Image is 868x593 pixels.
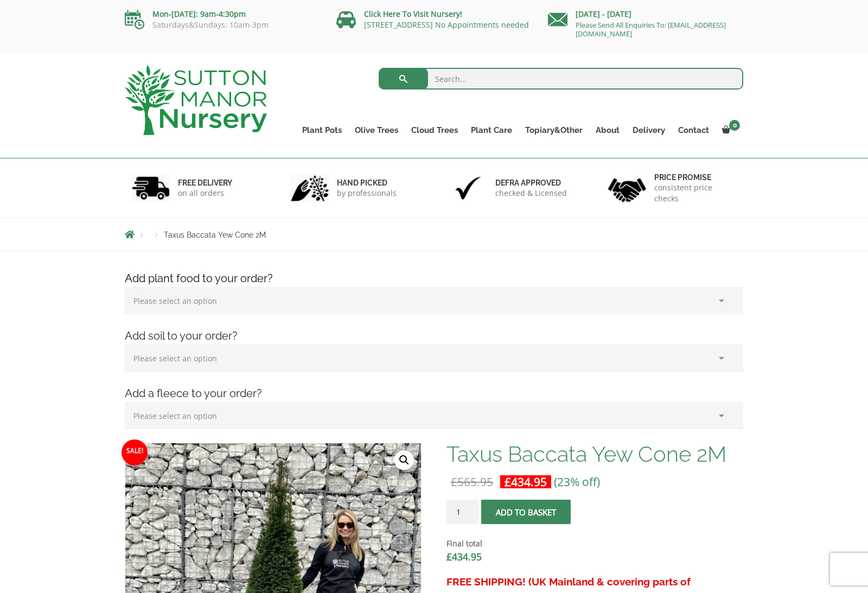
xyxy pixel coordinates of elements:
[449,174,487,202] img: 3.jpg
[451,474,457,489] span: £
[394,450,414,470] a: View full-screen image gallery
[464,123,519,138] a: Plant Care
[125,230,743,239] nav: Breadcrumbs
[446,500,479,524] input: Product quantity
[125,8,320,21] p: Mon-[DATE]: 9am-4:30pm
[364,20,529,30] a: [STREET_ADDRESS] No Appointments needed
[729,120,740,131] span: 0
[379,68,744,90] input: Search...
[505,474,547,489] bdi: 434.95
[117,270,751,287] h4: Add plant food to your order?
[519,123,589,138] a: Topiary&Other
[548,8,743,21] p: [DATE] - [DATE]
[405,123,464,138] a: Cloud Trees
[495,178,567,188] h6: Defra approved
[451,474,493,489] bdi: 565.95
[122,439,148,466] span: Sale!
[132,174,170,202] img: 1.jpg
[505,474,511,489] span: £
[125,65,267,135] img: logo
[117,328,751,345] h4: Add soil to your order?
[626,123,672,138] a: Delivery
[291,174,329,202] img: 2.jpg
[364,9,462,19] a: Click Here To Visit Nursery!
[117,385,751,402] h4: Add a fleece to your order?
[589,123,626,138] a: About
[348,123,405,138] a: Olive Trees
[337,188,397,199] p: by professionals
[495,188,567,199] p: checked & Licensed
[608,171,646,205] img: 4.jpg
[654,173,737,182] h6: Price promise
[554,474,600,489] span: (23% off)
[178,188,232,199] p: on all orders
[672,123,716,138] a: Contact
[164,231,266,239] span: Taxus Baccata Yew Cone 2M
[125,21,320,29] p: Saturdays&Sundays: 10am-3pm
[576,20,726,39] a: Please Send All Enquiries To: [EMAIL_ADDRESS][DOMAIN_NAME]
[716,123,743,138] a: 0
[446,443,743,466] h1: Taxus Baccata Yew Cone 2M
[481,500,571,524] button: Add to basket
[446,550,452,563] span: £
[178,178,232,188] h6: FREE DELIVERY
[654,182,737,204] p: consistent price checks
[337,178,397,188] h6: hand picked
[446,537,743,550] dt: Final total
[446,550,482,563] bdi: 434.95
[296,123,348,138] a: Plant Pots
